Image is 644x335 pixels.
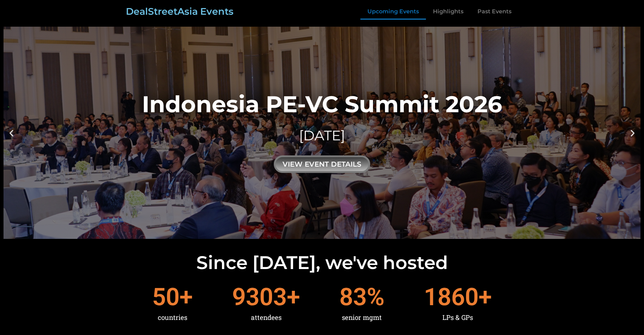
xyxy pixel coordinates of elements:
h2: Since [DATE], we've hosted [4,254,640,272]
a: DealStreetAsia Events [126,6,233,17]
span: 1860 [424,285,479,309]
div: Next slide [628,128,637,137]
div: Previous slide [7,128,16,137]
span: 83 [339,285,367,309]
span: + [179,285,193,309]
span: + [287,285,300,309]
span: Go to slide 1 [318,233,320,235]
span: 9303 [232,285,287,309]
div: LPs & GPs [424,309,492,326]
div: attendees [232,309,300,326]
a: Past Events [470,4,518,20]
span: 50 [152,285,179,309]
div: view event details [274,155,370,173]
div: [DATE] [142,126,502,145]
span: + [479,285,492,309]
a: Highlights [426,4,470,20]
a: Indonesia PE-VC Summit 2026[DATE]view event details [4,27,640,239]
div: countries [152,309,193,326]
span: Go to slide 2 [324,233,326,235]
div: senior mgmt [339,309,385,326]
span: % [367,285,385,309]
a: Upcoming Events [360,4,426,20]
div: Indonesia PE-VC Summit 2026 [142,93,502,115]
